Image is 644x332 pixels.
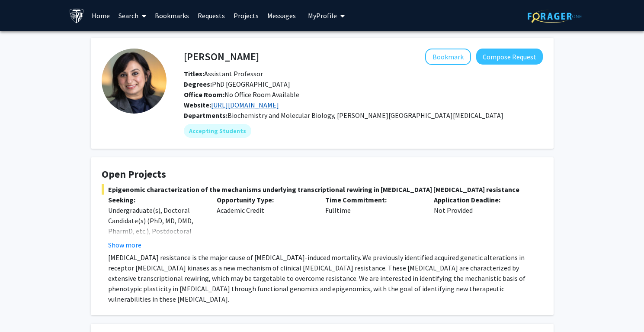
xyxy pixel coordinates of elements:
[210,195,319,250] div: Academic Credit
[184,101,211,109] b: Website:
[227,111,503,120] span: Biochemistry and Molecular Biology, [PERSON_NAME][GEOGRAPHIC_DATA][MEDICAL_DATA]
[434,195,529,205] p: Application Deadline:
[184,69,204,78] b: Titles:
[325,195,421,205] p: Time Commitment:
[476,49,543,65] button: Compose Request to Utthara Nayar
[427,195,536,250] div: Not Provided
[102,168,543,181] h4: Open Projects
[193,0,229,31] a: Requests
[184,124,251,138] mat-chip: Accepting Students
[217,195,312,205] p: Opportunity Type:
[308,11,337,20] span: My Profile
[151,0,193,31] a: Bookmarks
[108,205,204,267] div: Undergraduate(s), Doctoral Candidate(s) (PhD, MD, DMD, PharmD, etc.), Postdoctoral Researcher(s) ...
[69,8,84,23] img: Johns Hopkins University Logo
[108,240,141,250] button: Show more
[184,90,299,99] span: No Office Room Available
[211,101,279,109] a: Opens in a new tab
[102,184,543,195] span: Epigenomic characterization of the mechanisms underlying transcriptional rewiring in [MEDICAL_DAT...
[108,252,543,304] p: [MEDICAL_DATA] resistance is the major cause of [MEDICAL_DATA]-induced mortality. We previously i...
[6,293,37,325] iframe: Chat
[319,195,427,250] div: Fulltime
[184,90,224,99] b: Office Room:
[184,69,263,78] span: Assistant Professor
[102,49,167,114] img: Profile Picture
[528,10,582,23] img: ForagerOne Logo
[184,80,290,88] span: PhD [GEOGRAPHIC_DATA]
[114,0,151,31] a: Search
[263,0,300,31] a: Messages
[229,0,263,31] a: Projects
[425,49,471,65] button: Add Utthara Nayar to Bookmarks
[108,195,204,205] p: Seeking:
[184,111,227,120] b: Departments:
[184,80,212,88] b: Degrees:
[184,49,259,65] h4: [PERSON_NAME]
[87,0,114,31] a: Home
